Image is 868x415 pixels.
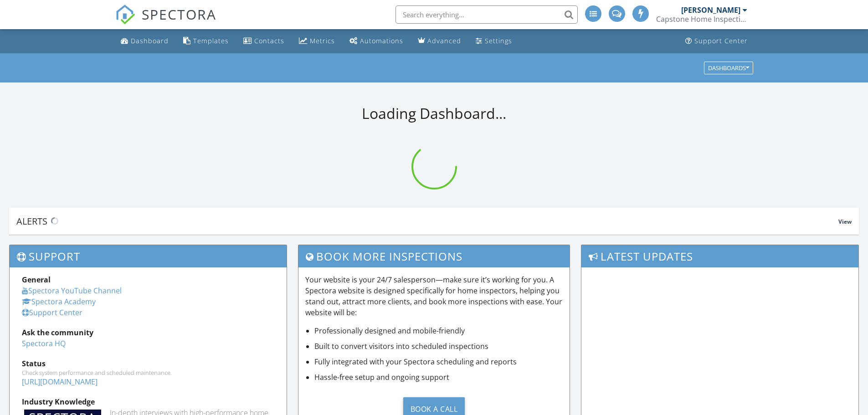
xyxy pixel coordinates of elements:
li: Hassle-free setup and ongoing support [314,372,563,383]
div: [PERSON_NAME] [681,5,740,15]
a: Settings [472,33,516,50]
div: Contacts [254,36,284,45]
a: Spectora HQ [22,338,66,348]
span: SPECTORA [142,5,216,24]
div: Status [22,358,274,369]
div: Templates [193,36,229,45]
a: Contacts [240,33,288,50]
a: Advanced [414,33,465,50]
span: View [838,218,852,225]
div: Automations [360,36,403,45]
a: Spectora Academy [22,297,96,307]
div: Support Center [694,36,748,45]
div: Dashboard [131,36,169,45]
li: Built to convert visitors into scheduled inspections [314,341,563,352]
li: Fully integrated with your Spectora scheduling and reports [314,356,563,367]
div: Capstone Home Inspections LLC [656,15,747,24]
div: Check system performance and scheduled maintenance. [22,369,274,376]
div: Industry Knowledge [22,396,274,407]
a: Automations (Basic) [346,33,407,50]
a: Metrics [295,33,339,50]
h3: Support [10,245,287,267]
div: Metrics [310,36,335,45]
a: SPECTORA [115,12,216,31]
h3: Latest Updates [581,245,858,267]
div: Settings [485,36,512,45]
a: Support Center [682,33,751,50]
p: Your website is your 24/7 salesperson—make sure it’s working for you. A Spectora website is desig... [305,274,563,318]
a: Spectora YouTube Channel [22,286,122,296]
strong: General [22,275,51,285]
li: Professionally designed and mobile-friendly [314,325,563,336]
input: Search everything... [395,5,578,24]
img: The Best Home Inspection Software - Spectora [115,5,135,25]
div: Ask the community [22,327,274,338]
button: Dashboards [704,61,753,74]
div: Dashboards [708,65,749,71]
div: Alerts [16,215,838,227]
a: [URL][DOMAIN_NAME] [22,377,98,387]
a: Support Center [22,307,82,318]
div: Advanced [427,36,461,45]
a: Templates [180,33,232,50]
h3: Book More Inspections [298,245,570,267]
a: Dashboard [117,33,172,50]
